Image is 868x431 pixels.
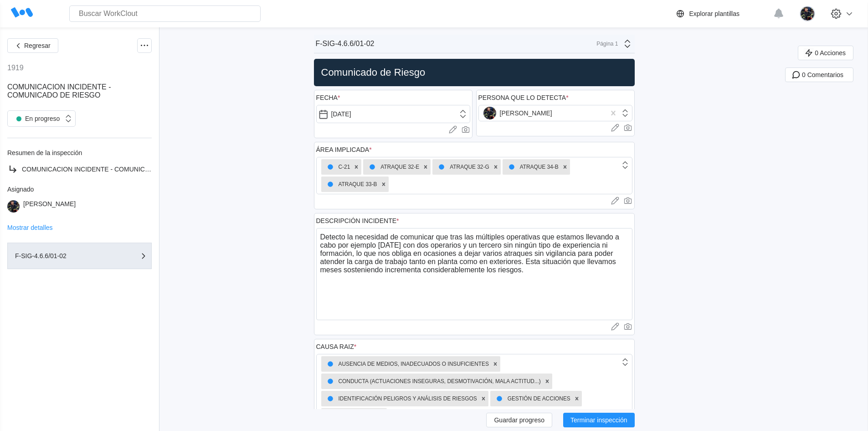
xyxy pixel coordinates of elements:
img: 2a7a337f-28ec-44a9-9913-8eaa51124fce.jpg [483,107,496,119]
div: ÁREA IMPLICADA [316,146,372,153]
img: 2a7a337f-28ec-44a9-9913-8eaa51124fce.jpg [800,6,815,21]
div: [PERSON_NAME] [483,107,552,119]
input: Seleccionar fecha [316,105,470,123]
div: F-SIG-4.6.6/01-02 [316,40,375,48]
button: Regresar [7,38,58,53]
span: COMUNICACION INCIDENTE - COMUNICADO DE RIESGO [7,83,111,99]
div: Resumen de la inspección [7,149,152,156]
input: Buscar WorkClout [69,5,261,22]
div: ATRAQUE 34-B [505,161,559,173]
button: F-SIG-4.6.6/01-02 [7,243,152,269]
span: 0 Acciones [815,50,846,56]
h2: Comunicado de Riesgo [318,66,631,79]
div: F-SIG-4.6.6/01-02 [15,253,106,259]
img: 2a7a337f-28ec-44a9-9913-8eaa51124fce.jpg [7,200,20,213]
div: [PERSON_NAME] [23,200,76,213]
div: CONDUCTA (ACTUACIONES INSEGURAS, DESMOTIVACIÓN, MALA ACTITUD...) [324,375,541,388]
textarea: Detecto la necesidad de comunicar que tras las múltiples operativas que estamos llevando a cabo p... [316,228,632,320]
div: En progreso [12,112,60,125]
span: Terminar inspección [570,417,627,423]
button: 0 Acciones [798,46,853,60]
div: 1919 [7,64,24,72]
a: Explorar plantillas [675,8,769,19]
div: ATRAQUE 32-G [435,161,489,173]
span: COMUNICACION INCIDENTE - COMUNICADO DE RIESGO [22,166,196,173]
div: Página 1 [596,41,618,47]
button: Terminar inspección [563,413,635,427]
button: Guardar progreso [486,413,552,427]
a: COMUNICACION INCIDENTE - COMUNICADO DE RIESGO [7,164,152,175]
span: Guardar progreso [494,417,544,423]
div: PERSONA QUE LO DETECTA [478,94,569,101]
button: 0 Comentarios [785,68,853,82]
div: ATRAQUE 32-E [366,161,419,173]
div: Explorar plantillas [689,10,740,17]
div: Asignado [7,186,152,193]
div: C-21 [324,161,350,173]
div: CAUSA RAIZ [316,343,357,350]
div: FECHA [316,94,340,101]
span: 0 Comentarios [802,72,843,78]
div: ATRAQUE 33-B [324,178,377,191]
div: DESCRIPCIÓN INCIDENTE [316,217,399,224]
span: Regresar [24,42,51,49]
div: IDENTIFICACIÓN PELIGROS Y ANÁLISIS DE RIESGOS [324,392,477,405]
div: AUSENCIA DE MEDIOS, INADECUADOS O INSUFICIENTES [324,358,489,370]
button: Mostrar detalles [7,224,53,231]
div: GESTIÓN DE ACCIONES [493,392,570,405]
